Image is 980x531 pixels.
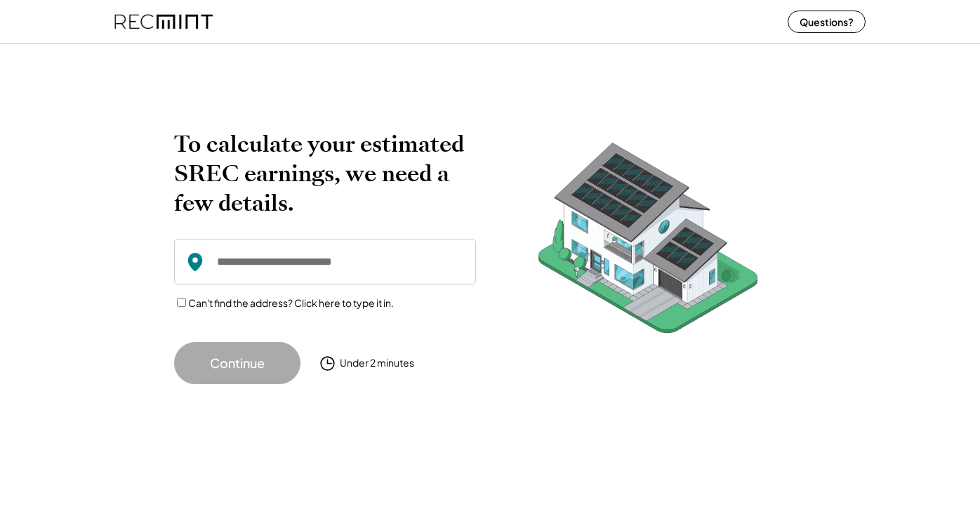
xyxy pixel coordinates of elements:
img: RecMintArtboard%207.png [511,129,785,355]
button: Questions? [788,11,866,33]
label: Can't find the address? Click here to type it in. [188,296,394,309]
h2: To calculate your estimated SREC earnings, we need a few details. [174,129,476,218]
button: Continue [174,342,300,384]
img: recmint-logotype%403x%20%281%29.jpeg [114,3,213,40]
div: Under 2 minutes [340,356,414,370]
